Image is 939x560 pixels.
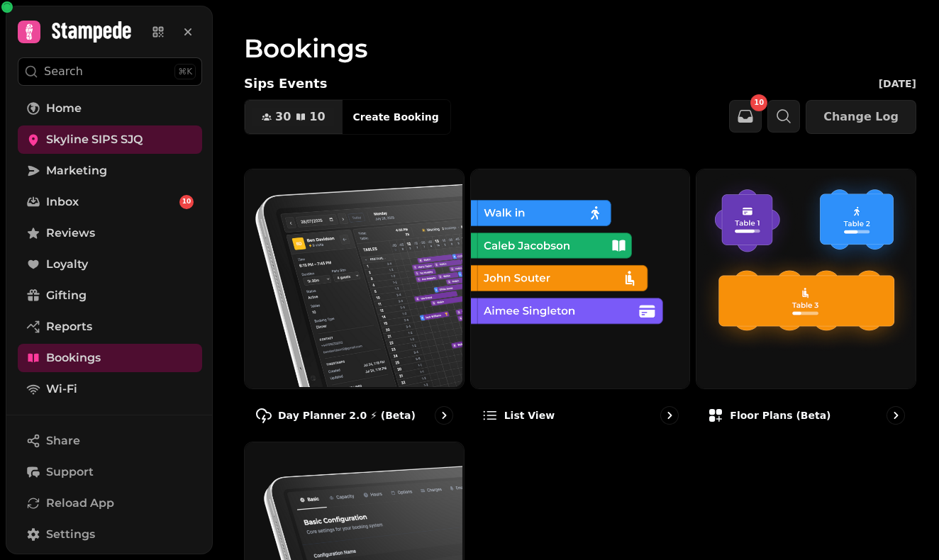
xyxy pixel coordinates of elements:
[353,112,439,122] span: Create Booking
[889,408,903,422] svg: go to
[46,162,107,179] span: Marketing
[46,381,77,398] span: Wi-Fi
[46,100,82,117] span: Home
[695,168,914,387] img: Floor Plans (beta)
[18,219,202,247] a: Reviews
[469,168,689,387] img: List view
[470,169,691,436] a: List viewList view
[46,131,143,148] span: Skyline SIPS SJQ
[278,408,416,422] p: Day Planner 2.0 ⚡ (Beta)
[806,100,916,134] button: Change Log
[342,100,450,134] button: Create Booking
[174,64,196,79] div: ⌘K
[696,169,916,436] a: Floor Plans (beta)Floor Plans (beta)
[309,111,325,123] span: 10
[662,408,677,422] svg: go to
[437,408,451,422] svg: go to
[46,194,79,211] span: Inbox
[182,197,191,207] span: 10
[46,432,80,449] span: Share
[46,318,92,335] span: Reports
[46,464,94,481] span: Support
[244,169,465,436] a: Day Planner 2.0 ⚡ (Beta)Day Planner 2.0 ⚡ (Beta)
[18,375,202,403] a: Wi-Fi
[18,250,202,279] a: Loyalty
[44,63,83,80] p: Search
[18,281,202,310] a: Gifting
[823,111,899,123] span: Change Log
[18,344,202,372] a: Bookings
[244,74,327,94] p: Sips Events
[18,94,202,123] a: Home
[18,125,202,154] a: Skyline SIPS SJQ
[46,287,87,304] span: Gifting
[46,495,114,512] span: Reload App
[18,427,202,455] button: Share
[243,168,462,387] img: Day Planner 2.0 ⚡ (Beta)
[46,256,88,273] span: Loyalty
[18,313,202,341] a: Reports
[18,57,202,86] button: Search⌘K
[18,489,202,517] button: Reload App
[18,458,202,486] button: Support
[18,157,202,185] a: Marketing
[18,188,202,216] a: Inbox10
[245,100,343,134] button: 3010
[879,77,916,91] p: [DATE]
[18,520,202,549] a: Settings
[754,99,764,106] span: 10
[275,111,291,123] span: 30
[46,526,95,543] span: Settings
[46,349,101,366] span: Bookings
[504,408,555,422] p: List view
[730,408,830,422] p: Floor Plans (beta)
[46,225,95,242] span: Reviews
